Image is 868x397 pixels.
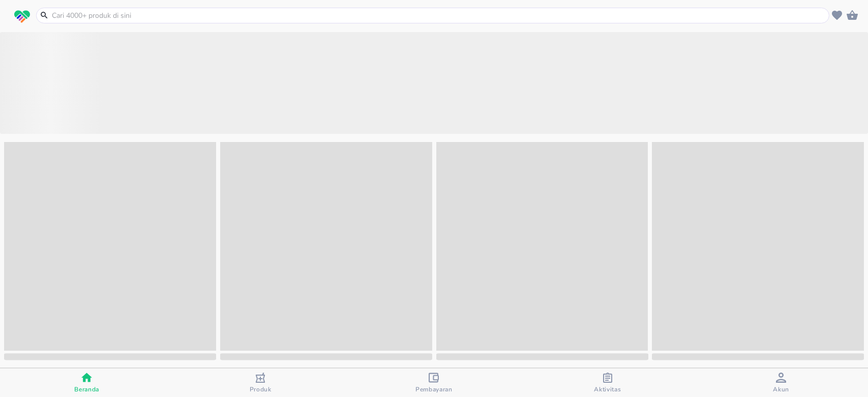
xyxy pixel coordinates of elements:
[74,385,99,393] span: Beranda
[521,368,694,397] button: Aktivitas
[250,385,272,393] span: Produk
[347,368,521,397] button: Pembayaran
[594,385,621,393] span: Aktivitas
[695,368,868,397] button: Akun
[51,10,827,21] input: Cari 4000+ produk di sini
[773,385,789,393] span: Akun
[173,368,347,397] button: Produk
[415,385,453,393] span: Pembayaran
[14,10,30,23] img: logo_swiperx_s.bd005f3b.svg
